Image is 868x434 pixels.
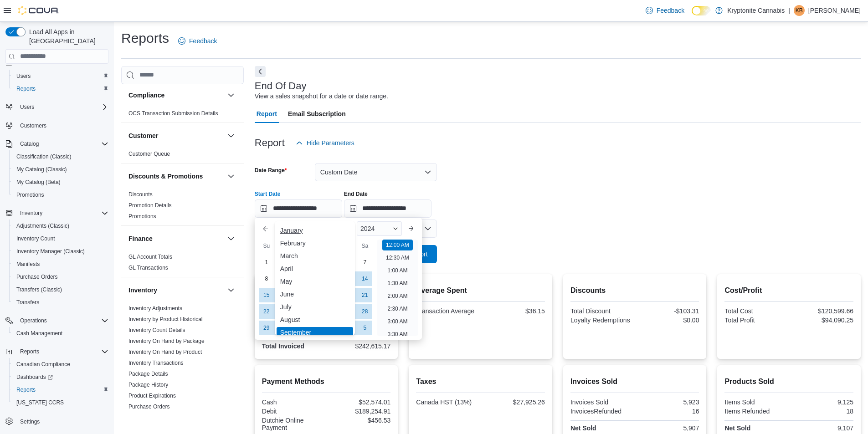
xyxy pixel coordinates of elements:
div: day-7 [358,255,372,270]
div: 16 [637,408,699,415]
li: 3:00 AM [384,316,411,327]
input: Dark Mode [692,6,711,15]
button: Inventory [226,285,236,296]
a: Promotions [128,213,156,220]
span: Promotions [13,189,108,200]
span: Email Subscription [288,105,346,123]
button: Custom Date [315,163,437,181]
button: Transfers (Classic) [9,283,112,296]
span: Cash Management [13,328,108,339]
h2: Products Sold [724,376,853,387]
span: Report [257,105,277,123]
a: My Catalog (Classic) [13,164,71,175]
span: Reports [16,346,108,357]
a: Dashboards [13,372,56,383]
div: Total Cost [724,307,787,315]
a: Inventory Transactions [128,360,184,366]
button: Inventory Manager (Classic) [9,245,112,258]
a: Transfers (Classic) [13,284,66,295]
span: Settings [20,418,40,425]
li: 3:30 AM [384,329,411,340]
div: 9,107 [791,424,853,432]
div: $0.00 [637,317,699,324]
button: Inventory [2,207,112,220]
div: September, 2024 [258,254,373,336]
a: Product Expirations [128,393,176,399]
a: Inventory Manager (Classic) [13,246,88,257]
p: | [788,5,790,16]
span: Canadian Compliance [16,361,70,368]
h2: Average Spent [416,285,545,296]
span: Inventory [20,209,42,217]
button: Finance [128,234,224,243]
button: Reports [2,345,112,358]
span: My Catalog (Classic) [13,164,108,175]
span: Promotions [16,191,44,199]
button: Next [255,66,266,77]
div: March [277,250,353,261]
span: Classification (Classic) [13,151,108,162]
a: Inventory On Hand by Package [128,338,205,344]
div: day-1 [259,255,274,270]
div: Canada HST (13%) [416,398,478,406]
h2: Taxes [416,376,545,387]
span: Adjustments (Classic) [16,222,69,230]
a: Cash Management [13,328,66,339]
button: Users [9,70,112,82]
span: Inventory Count [16,235,55,242]
span: Settings [16,415,108,427]
div: Transaction Average [416,307,478,315]
button: [US_STATE] CCRS [9,396,112,409]
span: Inventory Manager (Classic) [13,246,108,257]
strong: Net Sold [570,424,596,432]
a: Reports [13,83,39,94]
div: day-15 [259,288,274,302]
span: Transfers (Classic) [16,286,62,293]
button: Operations [16,315,51,326]
button: Compliance [226,90,236,101]
span: Purchase Orders [16,273,58,281]
span: Package Details [128,370,168,378]
div: February [277,238,353,249]
div: Discounts & Promotions [121,189,244,225]
span: Dark Mode [692,15,692,16]
span: Dashboards [13,372,108,383]
a: Package Details [128,371,168,377]
div: $456.53 [328,417,390,424]
a: Promotion Details [128,202,172,209]
button: Inventory [16,208,46,219]
div: Kumar B [794,5,805,16]
a: Inventory On Hand by Product [128,349,202,355]
button: Reports [16,346,43,357]
button: Inventory Count [9,232,112,245]
div: $27,925.26 [483,398,545,406]
span: Customers [16,120,108,131]
a: Canadian Compliance [13,359,74,370]
a: Transfers [13,297,43,308]
span: Product Expirations [128,392,176,399]
span: Hide Parameters [307,138,354,148]
span: Users [13,71,108,82]
div: -$103.31 [637,307,699,315]
button: Customer [226,130,236,141]
span: 2024 [360,225,375,232]
span: Transfers [16,299,39,306]
h2: Discounts [570,285,699,296]
div: Compliance [121,108,244,123]
li: 1:30 AM [384,278,411,289]
a: Inventory Count [13,233,59,244]
span: Operations [20,317,47,324]
span: GL Transactions [128,264,168,271]
img: Cova [18,6,59,15]
li: 12:00 AM [382,240,413,250]
button: Customers [2,119,112,132]
a: OCS Transaction Submission Details [128,110,218,117]
a: Package History [128,382,168,388]
div: Button. Open the year selector. 2024 is currently selected. [357,221,402,236]
div: Invoices Sold [570,398,633,406]
label: Start Date [255,190,281,198]
span: Customer Queue [128,150,170,158]
span: Feedback [657,6,684,15]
